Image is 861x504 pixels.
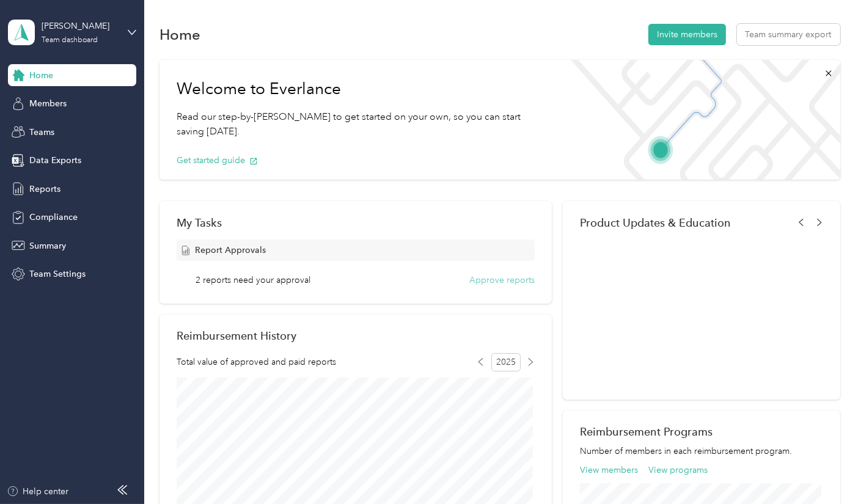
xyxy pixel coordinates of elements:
span: Compliance [29,211,78,224]
span: Team Settings [29,268,86,280]
span: Teams [29,126,54,139]
span: Home [29,69,53,82]
span: Data Exports [29,154,81,167]
h1: Welcome to Everlance [177,79,543,99]
p: Number of members in each reimbursement program. [580,445,823,458]
button: View members [580,464,638,477]
span: Summary [29,239,66,252]
span: Product Updates & Education [580,216,731,229]
button: View programs [648,464,708,477]
div: Team dashboard [42,37,98,44]
span: Members [29,97,67,110]
div: [PERSON_NAME] [42,20,118,32]
h2: Reimbursement History [177,329,296,342]
button: Approve reports [469,274,535,287]
span: Total value of approved and paid reports [177,356,336,368]
iframe: Everlance-gr Chat Button Frame [793,436,861,504]
button: Team summary export [737,24,840,45]
span: 2025 [491,353,521,371]
h1: Home [159,28,200,41]
h2: Reimbursement Programs [580,425,823,438]
span: Report Approvals [195,244,266,257]
span: 2 reports need your approval [196,274,310,287]
img: Welcome to everlance [560,60,840,180]
div: My Tasks [177,216,535,229]
button: Get started guide [177,154,258,167]
p: Read our step-by-[PERSON_NAME] to get started on your own, so you can start saving [DATE]. [177,109,543,139]
button: Invite members [648,24,726,45]
button: Help center [7,485,69,498]
span: Reports [29,183,60,195]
